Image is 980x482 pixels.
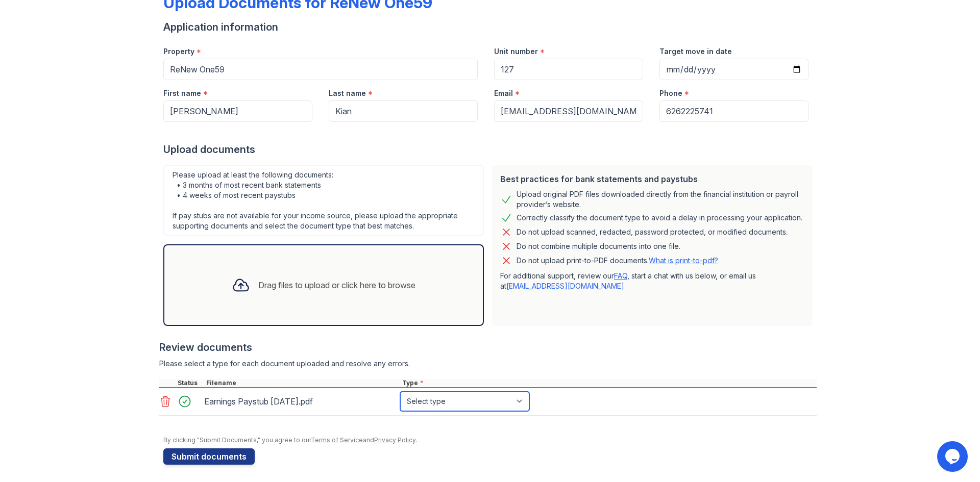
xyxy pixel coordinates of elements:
[204,379,400,387] div: Filename
[506,282,624,290] a: [EMAIL_ADDRESS][DOMAIN_NAME]
[517,212,802,224] div: Correctly classify the document type to avoid a delay in processing your application.
[494,88,513,98] label: Email
[204,393,396,410] div: Earnings Paystub [DATE].pdf
[329,88,366,98] label: Last name
[163,20,817,34] div: Application information
[937,441,970,472] iframe: chat widget
[517,240,680,252] div: Do not combine multiple documents into one file.
[258,279,415,291] div: Drag files to upload or click here to browse
[159,359,817,369] div: Please select a type for each document uploaded and resolve any errors.
[176,379,204,387] div: Status
[500,173,804,185] div: Best practices for bank statements and paystubs
[163,165,484,236] div: Please upload at least the following documents: • 3 months of most recent bank statements • 4 wee...
[163,46,194,57] label: Property
[494,46,538,57] label: Unit number
[517,226,788,238] div: Do not upload scanned, redacted, password protected, or modified documents.
[400,379,817,387] div: Type
[614,271,627,280] a: FAQ
[163,448,255,465] button: Submit documents
[163,142,817,157] div: Upload documents
[649,256,718,265] a: What is print-to-pdf?
[163,88,201,98] label: First name
[163,436,817,444] div: By clicking "Submit Documents," you agree to our and
[517,189,804,210] div: Upload original PDF files downloaded directly from the financial institution or payroll provider’...
[659,88,682,98] label: Phone
[159,340,817,354] div: Review documents
[517,256,718,266] p: Do not upload print-to-PDF documents.
[659,46,732,57] label: Target move in date
[374,436,417,444] a: Privacy Policy.
[500,271,804,291] p: For additional support, review our , start a chat with us below, or email us at
[311,436,363,444] a: Terms of Service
